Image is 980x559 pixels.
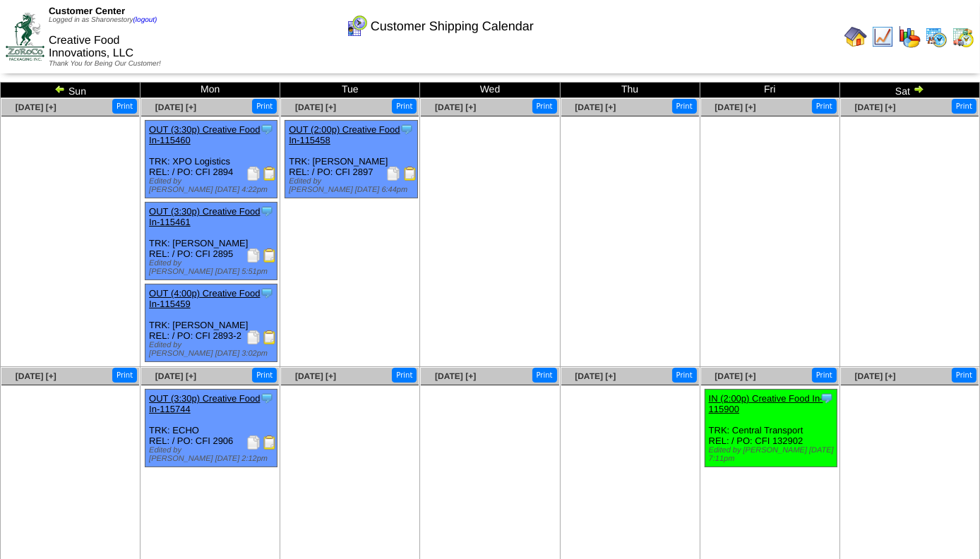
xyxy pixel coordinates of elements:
span: Thank You for Being Our Customer! [49,60,161,68]
div: Edited by [PERSON_NAME] [DATE] 2:12pm [149,446,277,463]
a: [DATE] [+] [16,371,56,381]
button: Print [392,99,417,114]
a: [DATE] [+] [575,102,616,112]
img: Tooltip [260,391,274,405]
a: (logout) [133,16,157,24]
a: [DATE] [+] [295,371,336,381]
img: home.gif [844,25,867,48]
a: OUT (2:00p) Creative Food In-115458 [289,124,400,145]
a: [DATE] [+] [16,102,56,112]
div: Edited by [PERSON_NAME] [DATE] 5:51pm [149,259,277,276]
span: Customer Center [49,6,125,16]
button: Print [252,368,277,383]
a: [DATE] [+] [155,102,196,112]
button: Print [532,368,557,383]
img: Packing Slip [246,435,261,450]
span: Customer Shipping Calendar [371,19,534,34]
img: Packing Slip [246,330,261,344]
button: Print [952,368,976,383]
div: TRK: XPO Logistics REL: / PO: CFI 2894 [145,121,277,198]
img: Tooltip [820,391,834,405]
div: TRK: [PERSON_NAME] REL: / PO: CFI 2893-2 [145,284,277,362]
div: TRK: [PERSON_NAME] REL: / PO: CFI 2895 [145,203,277,280]
a: [DATE] [+] [155,371,196,381]
span: Logged in as Sharonestory [49,16,157,24]
img: Bill of Lading [403,167,417,181]
button: Print [532,99,557,114]
a: [DATE] [+] [435,371,476,381]
button: Print [952,99,976,114]
a: [DATE] [+] [715,102,755,112]
td: Tue [280,83,420,98]
img: calendarcustomer.gif [345,15,368,37]
div: Edited by [PERSON_NAME] [DATE] 7:11pm [709,446,837,463]
div: Edited by [PERSON_NAME] [DATE] 6:44pm [289,177,417,194]
td: Thu [560,83,700,98]
button: Print [252,99,277,114]
img: Packing Slip [246,248,261,263]
img: Tooltip [260,204,274,218]
img: Packing Slip [246,167,261,181]
button: Print [112,99,137,114]
img: graph.gif [898,25,921,48]
img: ZoRoCo_Logo(Green%26Foil)%20jpg.webp [6,13,44,60]
a: OUT (4:00p) Creative Food In-115459 [149,288,260,309]
img: calendarinout.gif [952,25,974,48]
img: Tooltip [260,122,274,136]
div: TRK: Central Transport REL: / PO: CFI 132902 [705,390,837,467]
a: [DATE] [+] [435,102,476,112]
a: [DATE] [+] [295,102,336,112]
img: arrowleft.gif [54,83,66,95]
a: OUT (3:30p) Creative Food In-115460 [149,124,260,145]
div: TRK: ECHO REL: / PO: CFI 2906 [145,390,277,467]
img: line_graph.gif [871,25,894,48]
img: Bill of Lading [263,330,277,344]
a: [DATE] [+] [715,371,755,381]
td: Sat [839,83,979,98]
img: Packing Slip [386,167,400,181]
span: Creative Food Innovations, LLC [49,35,133,59]
td: Fri [700,83,839,98]
button: Print [672,99,697,114]
img: calendarprod.gif [925,25,948,48]
a: [DATE] [+] [855,371,896,381]
a: OUT (3:30p) Creative Food In-115744 [149,393,260,414]
a: [DATE] [+] [855,102,896,112]
div: Edited by [PERSON_NAME] [DATE] 3:02pm [149,341,277,358]
button: Print [812,368,837,383]
button: Print [112,368,137,383]
button: Print [392,368,417,383]
img: Bill of Lading [263,167,277,181]
a: OUT (3:30p) Creative Food In-115461 [149,206,260,227]
a: IN (2:00p) Creative Food In-115900 [709,393,823,414]
td: Mon [141,83,280,98]
div: TRK: [PERSON_NAME] REL: / PO: CFI 2897 [285,121,417,198]
img: Tooltip [260,286,274,300]
button: Print [672,368,697,383]
img: Bill of Lading [263,435,277,450]
img: Tooltip [400,122,414,136]
div: Edited by [PERSON_NAME] [DATE] 4:22pm [149,177,277,194]
a: [DATE] [+] [575,371,616,381]
img: Bill of Lading [263,248,277,263]
img: arrowright.gif [913,83,924,95]
td: Sun [1,83,141,98]
button: Print [812,99,837,114]
td: Wed [420,83,560,98]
